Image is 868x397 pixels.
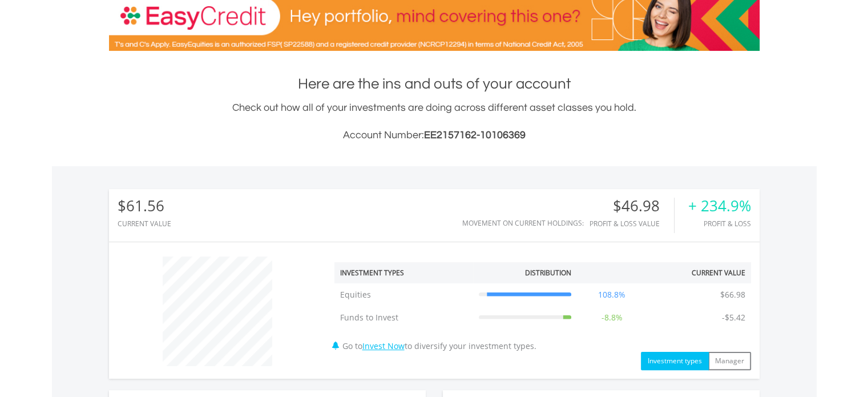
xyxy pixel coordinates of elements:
[590,198,674,214] div: $46.98
[688,198,751,214] div: + 234.9%
[590,220,674,227] div: Profit & Loss Value
[577,283,647,306] td: 108.8%
[424,130,526,141] span: EE2157162-10106369
[109,74,760,94] h1: Here are the ins and outs of your account
[334,306,473,329] td: Funds to Invest
[326,251,760,370] div: Go to to diversify your investment types.
[525,268,571,278] div: Distribution
[641,352,709,370] button: Investment types
[118,220,171,227] div: CURRENT VALUE
[118,198,171,214] div: $61.56
[362,340,405,351] a: Invest Now
[109,127,760,143] h3: Account Number:
[577,306,647,329] td: -8.8%
[647,262,751,283] th: Current Value
[688,220,751,227] div: Profit & Loss
[109,100,760,143] div: Check out how all of your investments are doing across different asset classes you hold.
[462,219,584,227] div: Movement on Current Holdings:
[334,283,473,306] td: Equities
[708,352,751,370] button: Manager
[334,262,473,283] th: Investment Types
[714,283,751,306] td: $66.98
[716,306,751,329] td: -$5.42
